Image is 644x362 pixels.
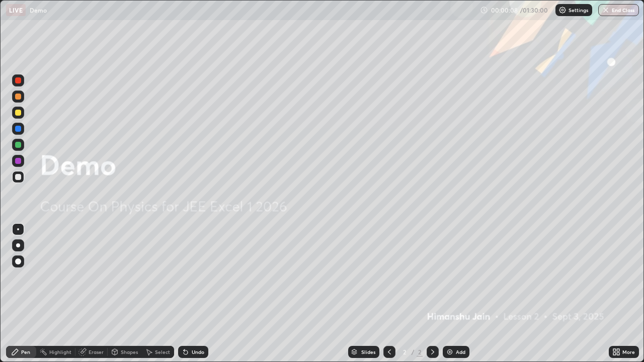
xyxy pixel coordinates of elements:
p: Settings [569,8,588,13]
div: 2 [399,349,410,355]
img: class-settings-icons [558,6,567,14]
div: Select [155,349,170,354]
div: Slides [361,349,375,354]
div: Add [456,349,465,354]
img: add-slide-button [446,348,454,356]
img: end-class-cross [602,6,610,14]
p: LIVE [9,6,23,14]
div: Pen [21,349,30,354]
div: Highlight [49,349,71,354]
div: 2 [417,347,423,356]
button: End Class [598,4,639,16]
div: / [412,349,415,355]
div: Eraser [89,349,104,354]
p: Demo [30,6,47,14]
div: Undo [192,349,204,354]
div: More [622,349,635,354]
div: Shapes [121,349,138,354]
